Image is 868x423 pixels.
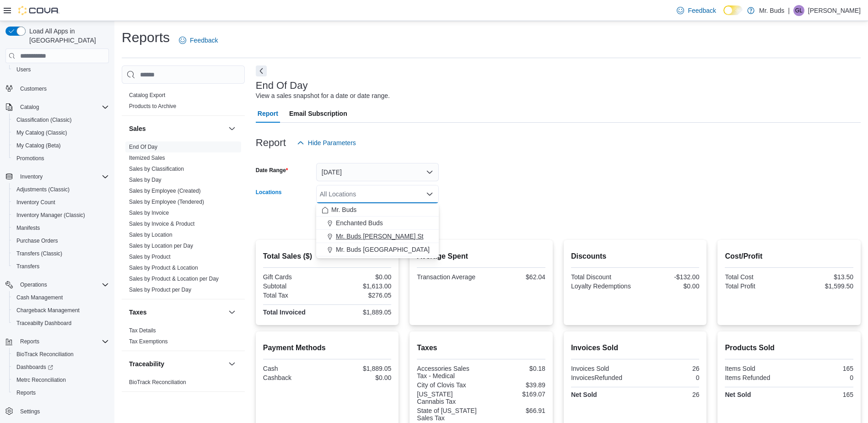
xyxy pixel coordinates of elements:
h2: Payment Methods [263,342,392,353]
span: Users [13,64,109,75]
span: Catalog [16,102,109,113]
span: Mr. Buds [GEOGRAPHIC_DATA] [336,245,430,254]
div: 26 [637,391,699,398]
div: -$132.00 [637,273,699,281]
span: Catalog [20,103,39,111]
div: Accessories Sales Tax - Medical [417,365,479,380]
h2: Products Sold [725,342,853,353]
div: Gift Cards [263,273,325,281]
p: Mr. Buds [759,5,784,16]
span: Chargeback Management [13,305,109,316]
div: $13.50 [791,273,853,281]
span: End Of Day [129,143,157,151]
button: Sales [226,123,237,134]
div: Products [122,90,245,115]
span: GL [795,5,803,16]
h2: Average Spent [417,251,545,262]
span: BioTrack Reconciliation [129,379,186,386]
button: Cash Management [9,291,113,304]
a: Sales by Classification [129,166,184,172]
span: Sales by Employee (Tendered) [129,198,204,206]
span: BioTrack Reconciliation [16,351,74,358]
button: Chargeback Management [9,304,113,317]
button: Transfers (Classic) [9,247,113,260]
button: Settings [2,405,113,418]
span: Hide Parameters [308,138,356,147]
button: Taxes [129,308,225,317]
span: Adjustments (Classic) [16,186,70,193]
span: Mr. Buds [331,205,356,214]
button: Inventory [2,170,113,183]
span: Cash Management [16,294,63,301]
a: Dashboards [13,362,57,373]
span: Catalog Export [129,92,165,99]
button: Traceabilty Dashboard [9,317,113,330]
span: Tax Details [129,327,156,334]
span: Reports [16,336,109,347]
a: Feedback [673,1,719,20]
span: Reports [13,387,109,398]
a: Promotions [13,153,48,164]
div: Choose from the following options [316,203,439,256]
span: Transfers [16,263,39,270]
div: Total Discount [571,273,633,281]
button: [DATE] [316,163,439,181]
a: Sales by Invoice & Product [129,221,194,227]
div: 165 [791,365,853,372]
div: $0.00 [329,273,391,281]
div: Transaction Average [417,273,479,281]
h3: Traceability [129,359,164,369]
button: Traceability [129,359,225,369]
span: Operations [16,279,109,290]
span: Load All Apps in [GEOGRAPHIC_DATA] [26,27,109,45]
a: BioTrack Reconciliation [129,379,186,385]
span: Inventory [20,173,43,180]
div: View a sales snapshot for a date or date range. [256,91,390,101]
span: Classification (Classic) [16,116,72,124]
a: Customers [16,83,50,94]
span: Sales by Employee (Created) [129,187,201,195]
button: Catalog [2,101,113,114]
div: Invoices Sold [571,365,633,372]
div: 165 [791,391,853,398]
span: Sales by Day [129,176,162,184]
strong: Net Sold [725,391,751,398]
a: Products to Archive [129,103,176,109]
button: Manifests [9,222,113,234]
div: $66.91 [483,407,545,414]
div: Loyalty Redemptions [571,282,633,290]
input: Dark Mode [723,5,743,15]
span: Adjustments (Classic) [13,184,109,195]
span: Chargeback Management [16,307,80,314]
span: Purchase Orders [16,237,58,244]
a: Chargeback Management [13,305,83,316]
span: Metrc Reconciliation [16,376,66,384]
span: Sales by Product & Location [129,264,198,271]
a: Sales by Product per Day [129,287,191,293]
div: Total Tax [263,292,325,299]
h2: Total Sales ($) [263,251,392,262]
div: Total Profit [725,282,787,290]
span: Cash Management [13,292,109,303]
button: Traceability [226,358,237,369]
span: Settings [20,408,40,415]
div: 26 [637,365,699,372]
a: Dashboards [9,361,113,374]
div: State of [US_STATE] Sales Tax [417,407,479,422]
button: Customers [2,81,113,95]
button: Purchase Orders [9,234,113,247]
span: Customers [20,85,47,92]
h2: Invoices Sold [571,342,700,353]
span: Products to Archive [129,103,176,110]
button: My Catalog (Beta) [9,139,113,152]
button: My Catalog (Classic) [9,126,113,139]
span: Metrc Reconciliation [13,374,109,385]
span: My Catalog (Classic) [13,127,109,138]
span: My Catalog (Classic) [16,129,67,136]
span: Feedback [688,6,716,15]
div: $39.89 [483,381,545,389]
span: Sales by Product per Day [129,286,191,293]
span: Purchase Orders [13,235,109,246]
div: $0.00 [329,374,391,381]
button: Operations [16,279,51,290]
